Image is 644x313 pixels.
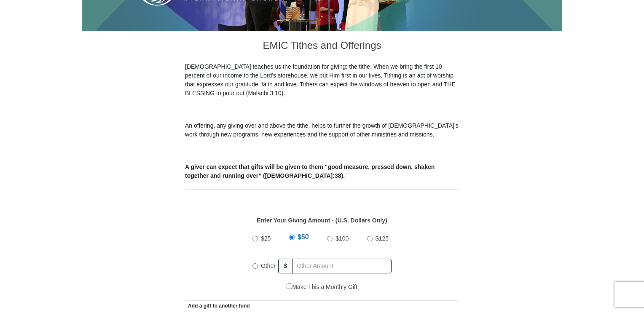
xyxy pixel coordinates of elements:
span: $125 [376,235,389,242]
b: A giver can expect that gifts will be given to them “good measure, pressed down, shaken together ... [185,163,435,179]
label: Make This a Monthly Gift [287,283,357,292]
strong: Enter Your Giving Amount - (U.S. Dollars Only) [257,217,387,224]
span: $50 [298,233,309,241]
span: $100 [335,235,349,242]
span: $ [278,259,292,273]
span: Other [261,262,276,269]
span: $25 [261,235,271,242]
p: An offering, any giving over and above the tithe, helps to further the growth of [DEMOGRAPHIC_DAT... [185,121,459,139]
p: [DEMOGRAPHIC_DATA] teaches us the foundation for giving: the tithe. When we bring the first 10 pe... [185,62,459,98]
h3: EMIC Tithes and Offerings [185,31,459,62]
input: Make This a Monthly Gift [287,284,292,289]
input: Other Amount [292,259,392,273]
span: Add a gift to another fund [185,303,250,309]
